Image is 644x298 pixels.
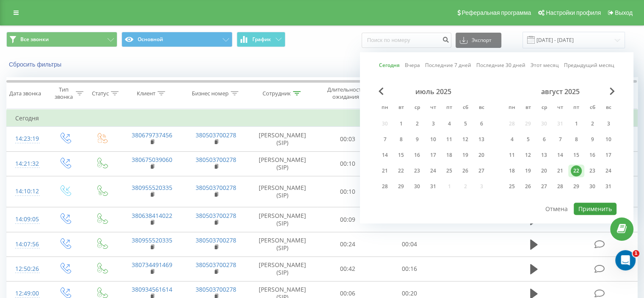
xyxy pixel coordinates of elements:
a: 380638414022 [132,212,172,220]
abbr: суббота [586,102,599,114]
a: 380503700278 [196,212,236,220]
a: 380503700278 [196,261,236,269]
div: чт 7 авг. 2025 г. [552,133,568,146]
div: Клиент [137,90,155,97]
div: 25 [444,165,455,176]
div: август 2025 [504,87,616,96]
div: ср 9 июля 2025 г. [409,133,425,146]
span: Реферальная программа [462,9,531,16]
div: ср 16 июля 2025 г. [409,149,425,162]
td: [PERSON_NAME] (SIP) [248,151,317,176]
span: Выход [615,9,633,16]
td: 00:42 [317,256,379,281]
div: 9 [412,134,423,145]
div: 21 [379,165,390,176]
div: 11 [444,134,455,145]
a: 380503700278 [196,184,236,192]
div: ср 27 авг. 2025 г. [536,180,552,193]
abbr: пятница [443,102,456,114]
div: пн 14 июля 2025 г. [377,149,393,162]
abbr: пятница [570,102,583,114]
div: пт 25 июля 2025 г. [441,164,457,177]
div: 5 [460,118,471,129]
div: 4 [444,118,455,129]
div: 17 [428,150,439,161]
div: 19 [460,150,471,161]
div: 1 [395,118,406,129]
span: График [252,36,271,42]
div: чт 28 авг. 2025 г. [552,180,568,193]
div: пн 4 авг. 2025 г. [504,133,520,146]
a: 380955520335 [132,236,172,244]
div: пн 7 июля 2025 г. [377,133,393,146]
div: чт 31 июля 2025 г. [425,180,441,193]
div: 20 [539,165,550,176]
div: ср 30 июля 2025 г. [409,180,425,193]
div: вс 13 июля 2025 г. [473,133,489,146]
div: пт 29 авг. 2025 г. [568,180,584,193]
div: 22 [395,165,406,176]
div: 16 [587,150,598,161]
div: 7 [379,134,390,145]
td: 00:24 [317,232,379,256]
div: сб 23 авг. 2025 г. [584,164,600,177]
span: Next Month [610,87,615,95]
div: 28 [555,181,566,192]
div: ср 13 авг. 2025 г. [536,149,552,162]
abbr: четверг [427,102,439,114]
div: 12 [460,134,471,145]
span: Настройки профиля [546,9,601,16]
div: Дата звонка [9,90,41,97]
td: [PERSON_NAME] (SIP) [248,176,317,207]
div: Сотрудник [263,90,291,97]
td: [PERSON_NAME] (SIP) [248,207,317,232]
div: 18 [506,165,517,176]
div: 30 [412,181,423,192]
abbr: понедельник [379,102,391,114]
div: 31 [428,181,439,192]
div: 31 [603,181,614,192]
div: 11 [506,150,517,161]
div: 18 [444,150,455,161]
div: 24 [603,165,614,176]
div: Бизнес номер [192,90,229,97]
button: Применить [574,203,616,215]
td: 00:16 [379,256,440,281]
div: 27 [539,181,550,192]
div: сб 19 июля 2025 г. [457,149,473,162]
div: чт 24 июля 2025 г. [425,164,441,177]
div: пт 22 авг. 2025 г. [568,164,584,177]
div: 23 [587,165,598,176]
td: [PERSON_NAME] (SIP) [248,127,317,151]
td: [PERSON_NAME] (SIP) [248,232,317,256]
a: 380503700278 [196,285,236,293]
a: 380675039060 [132,156,172,164]
div: июль 2025 [377,87,489,96]
div: 14:07:56 [15,236,38,253]
div: вт 8 июля 2025 г. [393,133,409,146]
td: 00:04 [379,232,440,256]
a: Этот месяц [531,61,559,70]
abbr: среда [538,102,550,114]
td: 00:09 [317,207,379,232]
td: 00:03 [317,127,379,151]
div: вт 22 июля 2025 г. [393,164,409,177]
button: Экспорт [456,33,501,48]
td: Сегодня [7,110,638,127]
div: пт 18 июля 2025 г. [441,149,457,162]
button: Отмена [541,203,572,215]
div: вт 5 авг. 2025 г. [520,133,536,146]
div: вт 29 июля 2025 г. [393,180,409,193]
div: 22 [571,165,582,176]
div: 21 [555,165,566,176]
abbr: среда [411,102,423,114]
div: 12:50:26 [15,261,38,277]
div: 26 [522,181,533,192]
a: Сегодня [379,61,400,70]
a: Последние 30 дней [476,61,525,70]
a: 380503700278 [196,236,236,244]
div: ср 6 авг. 2025 г. [536,133,552,146]
div: чт 14 авг. 2025 г. [552,149,568,162]
div: сб 2 авг. 2025 г. [584,117,600,130]
div: 29 [395,181,406,192]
